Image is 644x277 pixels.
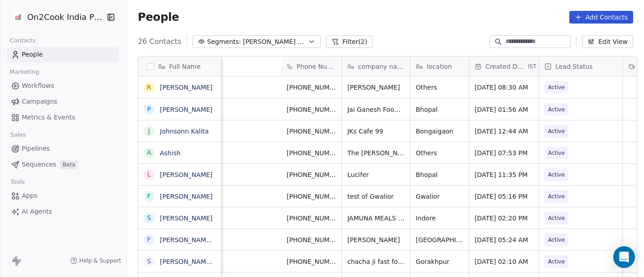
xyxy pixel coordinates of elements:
div: Full Name [138,57,221,76]
img: on2cook%20logo-04%20copy.jpg [13,12,24,23]
span: [PHONE_NUMBER] [287,214,336,223]
span: Indore [416,214,463,223]
button: On2Cook India Pvt. Ltd. [11,10,100,25]
span: [PHONE_NUMBER] [287,257,336,266]
span: Help & Support [79,257,121,264]
div: Lead Status [539,57,622,76]
button: Add Contacts [569,11,633,24]
span: [DATE] 05:24 AM [475,235,533,244]
span: chacha ji fast food corner [347,257,404,266]
a: Campaigns [7,94,119,109]
span: AI Agents [22,207,52,216]
span: Bongaigaon [416,127,463,136]
span: Campaigns [22,97,57,106]
span: Others [416,148,463,158]
span: [DATE] 05:16 PM [475,192,533,201]
a: Help & Support [70,257,121,264]
span: Sequences [22,160,56,169]
span: [PHONE_NUMBER] [287,192,336,201]
div: Created DateIST [469,57,538,76]
a: [PERSON_NAME] [160,84,212,91]
a: SequencesBeta [7,157,119,172]
span: company name [358,62,404,71]
span: Jai Ganesh Food Corner [347,105,404,114]
span: [PHONE_NUMBER] [287,148,336,158]
span: Metrics & Events [22,113,75,122]
span: On2Cook India Pvt. Ltd. [27,11,104,23]
span: Segments: [207,37,241,47]
span: Bhopal [416,170,463,179]
div: location [410,57,469,76]
div: S [147,213,151,223]
a: People [7,47,119,62]
span: Contacts [6,34,40,48]
a: [PERSON_NAME] [160,193,212,200]
span: Gwalior [416,192,463,201]
span: test of Gwalior [347,192,404,201]
span: [DATE] 01:56 AM [475,105,533,114]
a: [PERSON_NAME] [160,171,212,178]
div: Phone Number [281,57,341,76]
span: Lead Status [555,62,593,71]
span: location [427,62,452,71]
a: Workflows [7,78,119,93]
span: People [138,10,179,24]
button: Edit View [582,35,633,48]
span: [DATE] 07:53 PM [475,148,533,158]
div: F [147,191,151,201]
span: Marketing [6,65,43,79]
span: [DATE] 12:44 AM [475,127,533,136]
span: [GEOGRAPHIC_DATA] [416,235,463,244]
span: IST [528,63,537,70]
div: S [147,257,151,266]
div: company name [342,57,410,76]
span: Lucifer [347,170,404,179]
span: [PERSON_NAME] [347,235,404,244]
span: The [PERSON_NAME] [347,148,404,158]
span: [PHONE_NUMBER] [287,235,336,244]
span: Bhopal [416,105,463,114]
div: F [147,235,151,244]
a: Pipelines [7,141,119,156]
span: Active [548,83,565,92]
span: [PHONE_NUMBER] [287,83,336,92]
span: Pipelines [22,144,50,153]
span: JKs Cafe 99 [347,127,404,136]
div: l [147,170,151,179]
span: Active [548,170,565,179]
a: Apps [7,188,119,203]
span: [DATE] 08:30 AM [475,83,533,92]
span: JAMUNA MEALS AND SNACKS [347,214,404,223]
span: [PHONE_NUMBER] [287,127,336,136]
span: Created Date [485,62,526,71]
span: Active [548,235,565,244]
span: [DATE] 11:35 PM [475,170,533,179]
span: [PHONE_NUMBER] [287,170,336,179]
a: [PERSON_NAME] [160,106,212,113]
button: Filter(2) [326,35,373,48]
span: Active [548,148,565,158]
a: Metrics & Events [7,110,119,125]
span: Tools [6,175,29,189]
span: 26 Contacts [138,36,181,47]
span: Active [548,192,565,201]
span: [PHONE_NUMBER] [287,105,336,114]
span: Beta [60,160,78,169]
span: Active [548,257,565,266]
span: [PERSON_NAME] Follow up Hot Active [243,37,306,47]
span: Active [548,105,565,114]
a: [PERSON_NAME] [160,215,212,222]
span: [PERSON_NAME] [347,83,404,92]
span: Workflows [22,81,54,91]
span: Sales [6,128,30,142]
span: Others [416,83,463,92]
span: Full Name [169,62,201,71]
span: [DATE] 02:10 AM [475,257,533,266]
span: Gorakhpur [416,257,463,266]
a: Johnsonn Kalita [160,128,209,135]
a: Ashish [160,149,181,157]
span: Apps [22,191,38,201]
div: A [147,148,152,158]
a: AI Agents [7,204,119,219]
div: J [148,126,150,136]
